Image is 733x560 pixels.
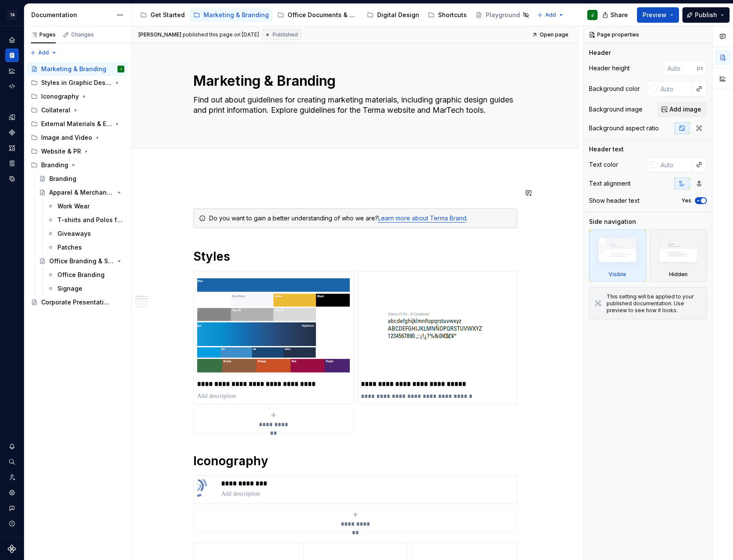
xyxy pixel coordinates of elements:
[197,479,218,500] img: 6ecb42e4-4247-49c8-8b96-44a73f2a7b40.jpg
[137,8,188,22] a: Get Started
[57,216,123,224] div: T-shirts and Polos for Events
[27,62,128,76] a: Marketing & BrandingJ
[589,229,646,282] div: Visible
[609,271,626,278] div: Visible
[71,31,94,38] div: Changes
[41,106,70,114] div: Collateral
[650,229,707,282] div: Hidden
[57,284,82,293] div: Signage
[57,229,91,238] div: Giveaways
[41,120,112,128] div: External Materials & Exhibitions
[5,157,19,170] a: Storybook stories
[5,33,19,47] a: Home
[670,105,701,114] span: Add image
[44,282,128,295] a: Signage
[193,249,517,264] h1: Styles
[669,271,688,278] div: Hidden
[424,8,470,22] a: Shortcuts
[8,545,16,553] svg: Supernova Logo
[5,486,19,500] div: Settings
[120,65,122,73] div: J
[589,64,630,72] div: Header height
[137,6,533,24] div: Page tree
[27,117,128,131] div: External Materials & Exhibitions
[273,31,298,38] span: Published
[49,257,114,265] div: Office Branding & Signage
[41,298,112,307] div: Corporate Presentations
[529,29,572,41] a: Open page
[438,11,467,19] div: Shortcuts
[486,11,520,19] div: Playground
[27,158,128,172] div: Branding
[472,8,533,22] a: Playground
[589,196,640,205] div: Show header text
[5,501,19,515] div: Contact support
[209,214,512,223] div: Do you want to gain a better understanding of who we are? .
[607,293,701,314] div: This setting will be applied to your published documentation. Use preview to see how it looks.
[5,64,19,78] div: Analytics
[589,179,631,188] div: Text alignment
[192,93,516,127] textarea: Find out about guidelines for creating marketing materials, including graphic design guides and p...
[44,227,128,241] a: Giveaways
[288,11,358,19] div: Office Documents & Materials
[540,31,568,38] span: Open page
[31,11,112,19] div: Documentation
[378,214,466,222] a: Learn more about Terma Brand
[589,160,618,169] div: Text color
[36,172,128,186] a: Branding
[193,453,517,469] h1: Iconography
[27,145,128,158] div: Website & PR
[36,254,128,268] a: Office Branding & Signage
[44,213,128,227] a: T-shirts and Polos for Events
[657,81,692,96] input: Auto
[377,11,419,19] div: Digital Design
[44,241,128,254] a: Patches
[31,31,56,38] div: Pages
[49,188,114,197] div: Apparel & Merchandise
[2,6,22,24] button: TA
[589,105,643,114] div: Background image
[589,124,659,132] div: Background aspect ratio
[41,65,106,73] div: Marketing & Branding
[5,79,19,93] a: Code automation
[27,62,128,309] div: Page tree
[38,49,49,56] span: Add
[183,31,259,38] div: published this page on [DATE]
[643,11,667,19] span: Preview
[682,7,730,23] button: Publish
[274,8,362,22] a: Office Documents & Materials
[5,455,19,469] button: Search ⌘K
[138,31,181,38] span: [PERSON_NAME]
[190,8,272,22] a: Marketing & Branding
[589,84,640,93] div: Background color
[41,78,112,87] div: Styles in Graphic Design & Marketing
[697,65,703,72] p: px
[589,48,611,57] div: Header
[27,76,128,90] div: Styles in Graphic Design & Marketing
[535,9,567,21] button: Add
[5,48,19,62] a: Documentation
[27,131,128,145] div: Image and Video
[695,11,717,19] span: Publish
[657,157,692,172] input: Auto
[5,126,19,139] a: Components
[44,199,128,213] a: Work Wear
[197,275,350,376] img: 8884623a-2ba1-4283-9096-55a9248fd6ed.jpg
[5,110,19,124] a: Design tokens
[589,145,624,154] div: Header text
[44,268,128,282] a: Office Branding
[36,186,128,199] a: Apparel & Merchandise
[27,90,128,103] div: Iconography
[5,470,19,484] div: Invite team
[5,440,19,453] button: Notifications
[5,141,19,155] a: Assets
